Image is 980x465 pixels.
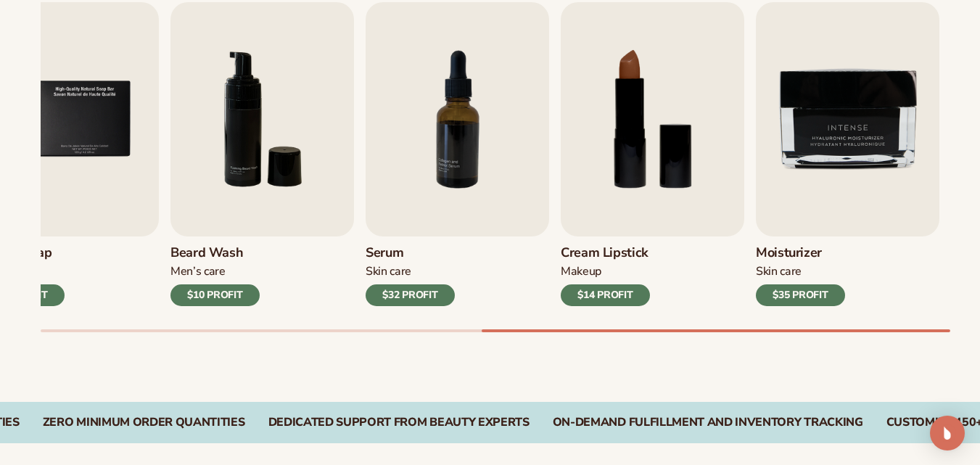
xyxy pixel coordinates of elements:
h3: Serum [366,245,455,261]
div: On-Demand Fulfillment and Inventory Tracking [553,416,863,429]
div: Skin Care [366,264,455,279]
div: Skin Care [756,264,845,279]
a: 7 / 9 [366,2,549,306]
div: $14 PROFIT [561,284,650,306]
a: 9 / 9 [756,2,939,306]
div: $35 PROFIT [756,284,845,306]
div: Men’s Care [170,264,260,279]
a: 6 / 9 [170,2,354,306]
h3: Beard Wash [170,245,260,261]
h3: Moisturizer [756,245,845,261]
div: $32 PROFIT [366,284,455,306]
div: Makeup [561,264,650,279]
div: $10 PROFIT [170,284,260,306]
div: Zero Minimum Order QuantitieS [43,416,245,429]
div: Open Intercom Messenger [930,416,965,450]
h3: Cream Lipstick [561,245,650,261]
div: Dedicated Support From Beauty Experts [268,416,530,429]
a: 8 / 9 [561,2,744,306]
